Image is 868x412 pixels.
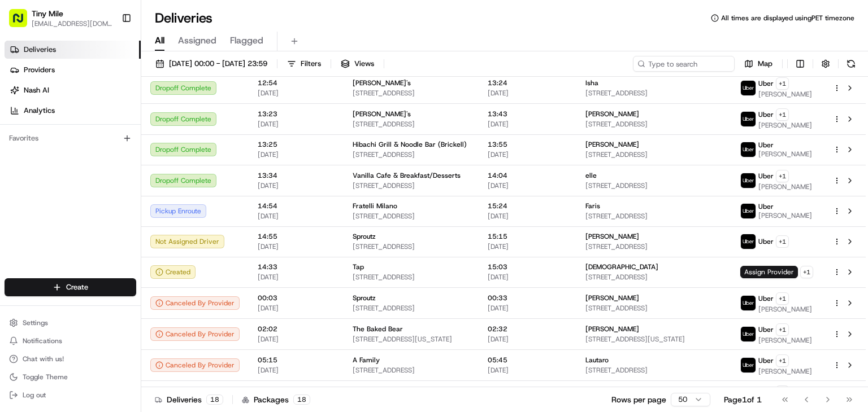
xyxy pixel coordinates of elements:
[242,394,310,405] div: Packages
[488,150,567,159] span: [DATE]
[488,232,567,241] span: 15:15
[5,333,136,349] button: Notifications
[150,296,240,310] button: Canceled By Provider
[843,56,859,72] button: Refresh
[353,120,470,129] span: [STREET_ADDRESS]
[488,335,567,344] span: [DATE]
[150,327,240,341] button: Canceled By Provider
[585,212,722,221] span: [STREET_ADDRESS]
[739,56,778,72] button: Map
[258,293,335,303] span: 00:03
[353,242,470,251] span: [STREET_ADDRESS]
[258,120,335,129] span: [DATE]
[758,59,772,69] span: Map
[293,395,310,405] div: 18
[80,191,137,200] a: Powered byPylon
[24,85,49,95] span: Nash AI
[758,336,812,345] span: [PERSON_NAME]
[488,120,567,129] span: [DATE]
[5,41,141,59] a: Deliveries
[353,212,470,221] span: [STREET_ADDRESS]
[776,354,789,367] button: +1
[5,102,141,120] a: Analytics
[169,59,267,69] span: [DATE] 00:00 - [DATE] 23:59
[758,172,774,181] span: Uber
[258,89,335,98] span: [DATE]
[758,305,812,314] span: [PERSON_NAME]
[758,202,774,211] span: Uber
[585,273,722,282] span: [STREET_ADDRESS]
[24,45,56,55] span: Deliveries
[758,325,774,334] span: Uber
[5,369,136,385] button: Toggle Theme
[585,201,600,211] span: Faris
[24,65,55,75] span: Providers
[758,150,812,159] span: [PERSON_NAME]
[258,181,335,190] span: [DATE]
[11,11,34,34] img: Nash
[29,73,186,85] input: Clear
[258,140,335,149] span: 13:25
[776,385,789,398] button: +1
[192,111,206,125] button: Start new chat
[488,109,567,119] span: 13:43
[488,89,567,98] span: [DATE]
[258,262,335,271] span: 14:33
[5,315,136,331] button: Settings
[258,366,335,375] span: [DATE]
[5,5,117,32] button: Tiny Mile[EMAIL_ADDRESS][DOMAIN_NAME]
[585,335,722,344] span: [STREET_ADDRESS][US_STATE]
[7,159,91,179] a: 📗Knowledge Base
[11,165,20,174] div: 📗
[155,394,223,405] div: Deliveries
[258,212,335,221] span: [DATE]
[758,294,774,303] span: Uber
[32,8,63,19] button: Tiny Mile
[354,59,374,69] span: Views
[178,34,216,47] span: Assigned
[353,366,470,375] span: [STREET_ADDRESS]
[585,120,722,129] span: [STREET_ADDRESS]
[758,356,774,365] span: Uber
[353,325,403,334] span: The Baked Bear
[5,351,136,367] button: Chat with us!
[301,59,321,69] span: Filters
[258,304,335,313] span: [DATE]
[488,242,567,251] span: [DATE]
[258,335,335,344] span: [DATE]
[96,165,105,174] div: 💻
[776,170,789,182] button: +1
[258,242,335,251] span: [DATE]
[5,61,141,79] a: Providers
[741,81,756,95] img: uber-new-logo.jpeg
[353,232,376,241] span: Sproutz
[758,211,812,220] span: [PERSON_NAME]
[353,304,470,313] span: [STREET_ADDRESS]
[150,265,196,279] button: Created
[66,282,88,292] span: Create
[5,278,136,296] button: Create
[5,387,136,403] button: Log out
[353,181,470,190] span: [STREET_ADDRESS]
[38,119,143,128] div: We're available if you need us!
[585,325,639,334] span: [PERSON_NAME]
[741,327,756,341] img: uber-new-logo.jpeg
[488,171,567,180] span: 14:04
[336,56,379,72] button: Views
[758,79,774,88] span: Uber
[353,140,467,149] span: Hibachi Grill & Noodle Bar (Brickell)
[776,235,789,248] button: +1
[488,366,567,375] span: [DATE]
[155,9,212,27] h1: Deliveries
[353,262,364,271] span: Tap
[488,78,567,87] span: 13:24
[758,141,774,150] span: Uber
[721,14,854,23] span: All times are displayed using PET timezone
[741,358,756,372] img: uber-new-logo.jpeg
[488,304,567,313] span: [DATE]
[23,318,48,327] span: Settings
[585,304,722,313] span: [STREET_ADDRESS]
[758,182,812,191] span: [PERSON_NAME]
